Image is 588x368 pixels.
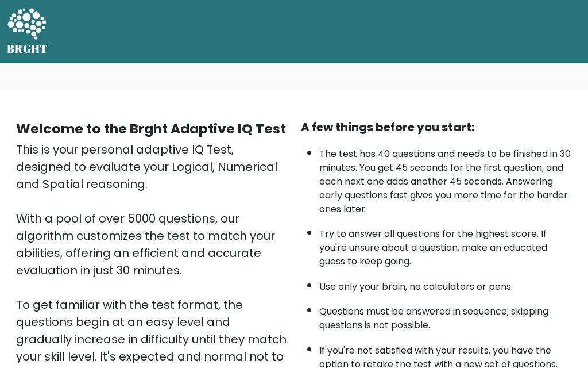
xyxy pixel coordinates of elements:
[7,42,48,56] h5: BRGHT
[319,141,572,216] li: The test has 40 questions and needs to be finished in 30 minutes. You get 45 seconds for the firs...
[319,221,572,269] li: Try to answer all questions for the highest score. If you're unsure about a question, make an edu...
[319,299,572,332] li: Questions must be answered in sequence; skipping questions is not possible.
[319,274,572,294] li: Use only your brain, no calculators or pens.
[7,5,48,59] a: BRGHT
[16,119,286,138] b: Welcome to the Brght Adaptive IQ Test
[301,118,572,136] div: A few things before you start:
